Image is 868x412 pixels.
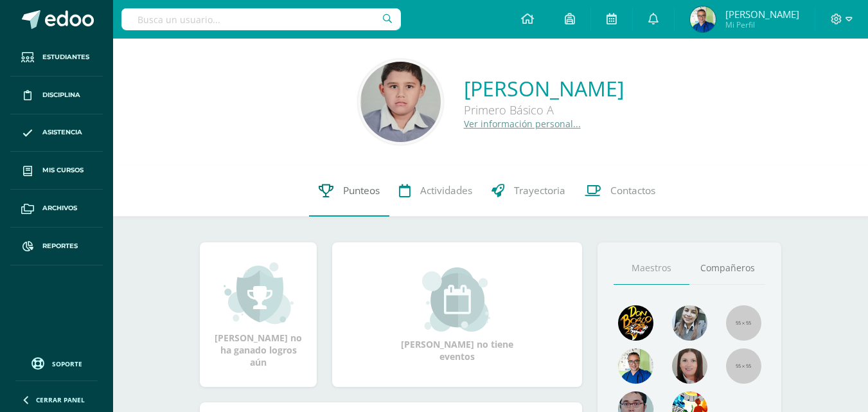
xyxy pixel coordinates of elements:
a: Asistencia [10,114,103,152]
input: Busca un usuario... [121,8,401,30]
a: Soporte [15,354,98,372]
img: 55x55 [726,348,761,384]
span: Mi Perfil [725,19,799,30]
img: achievement_small.png [224,261,294,325]
a: Estudiantes [10,39,103,76]
img: 55x55 [726,305,761,341]
span: Estudiantes [42,52,89,62]
span: Contactos [610,184,655,197]
img: 45bd7986b8947ad7e5894cbc9b781108.png [672,305,707,341]
a: Reportes [10,228,103,265]
a: Ver información personal... [464,118,581,130]
span: [PERSON_NAME] [725,8,799,21]
img: 67c3d6f6ad1c930a517675cdc903f95f.png [672,348,707,384]
img: event_small.png [422,267,492,332]
span: Actividades [420,184,472,197]
span: Reportes [42,241,78,251]
a: Maestros [614,252,689,285]
a: Mis cursos [10,152,103,190]
img: 29fc2a48271e3f3676cb2cb292ff2552.png [618,305,653,341]
a: [PERSON_NAME] [464,75,624,102]
a: Contactos [575,165,665,217]
a: Compañeros [689,252,765,285]
span: Punteos [343,184,380,197]
span: Cerrar panel [36,395,85,404]
div: Primero Básico A [464,102,624,118]
a: Trayectoria [482,165,575,217]
span: Trayectoria [514,184,565,197]
div: [PERSON_NAME] no tiene eventos [393,267,522,363]
a: Archivos [10,190,103,228]
span: Mis cursos [42,165,84,175]
img: 10741f48bcca31577cbcd80b61dad2f3.png [618,348,653,384]
span: Archivos [42,203,77,213]
img: 599c4e224b222cdcaac3f83fd9578af3.png [360,62,441,142]
span: Soporte [52,359,82,368]
a: Punteos [309,165,389,217]
span: Asistencia [42,127,82,138]
div: [PERSON_NAME] no ha ganado logros aún [213,261,304,368]
a: Actividades [389,165,482,217]
a: Disciplina [10,76,103,114]
span: Disciplina [42,90,80,100]
img: a16637801c4a6befc1e140411cafe4ae.png [690,6,716,32]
